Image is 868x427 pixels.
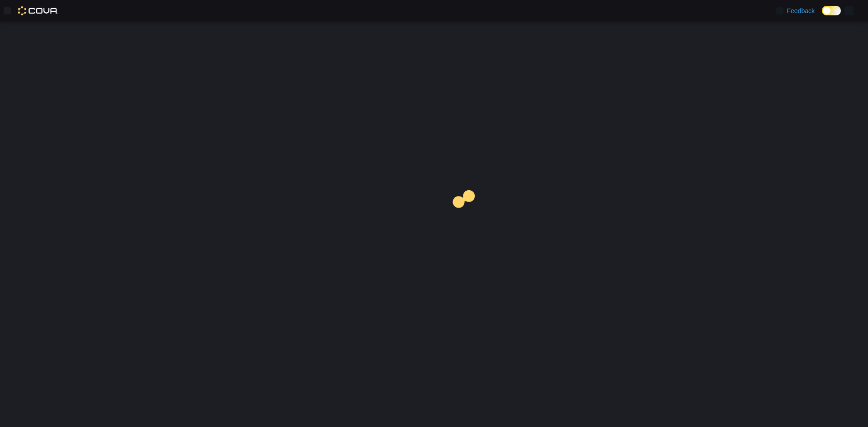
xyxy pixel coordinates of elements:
span: Feedback [787,6,815,15]
a: Feedback [773,2,818,20]
span: Dark Mode [822,15,822,16]
input: Dark Mode [822,6,841,15]
img: cova-loader [434,183,502,251]
img: Cova [18,6,58,15]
